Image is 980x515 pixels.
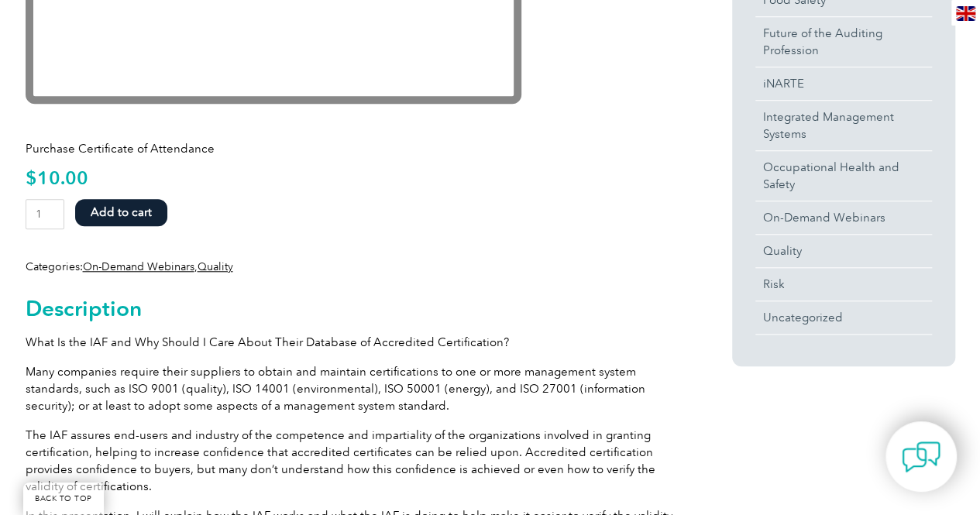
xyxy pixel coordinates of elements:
a: On-Demand Webinars [83,260,194,273]
bdi: 10.00 [26,167,88,189]
p: What Is the IAF and Why Should I Care About Their Database of Accredited Certification? [26,334,676,351]
p: Many companies require their suppliers to obtain and maintain certifications to one or more manag... [26,363,676,414]
span: Categories: , [26,260,233,273]
a: Integrated Management Systems [755,101,932,150]
a: Risk [755,268,932,300]
a: Quality [755,235,932,267]
a: iNARTE [755,67,932,100]
a: Quality [198,260,233,273]
img: en [956,6,975,21]
input: Product quantity [26,199,65,229]
p: Purchase Certificate of Attendance [26,140,676,157]
button: Add to cart [75,199,167,226]
p: The IAF assures end-users and industry of the competence and impartiality of the organizations in... [26,427,676,495]
a: Occupational Health and Safety [755,151,932,201]
a: Future of the Auditing Profession [755,17,932,67]
a: On-Demand Webinars [755,201,932,234]
a: Uncategorized [755,301,932,334]
img: contact-chat.png [902,438,940,476]
span: $ [26,167,37,189]
h2: Description [26,296,676,321]
a: BACK TO TOP [23,482,104,515]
